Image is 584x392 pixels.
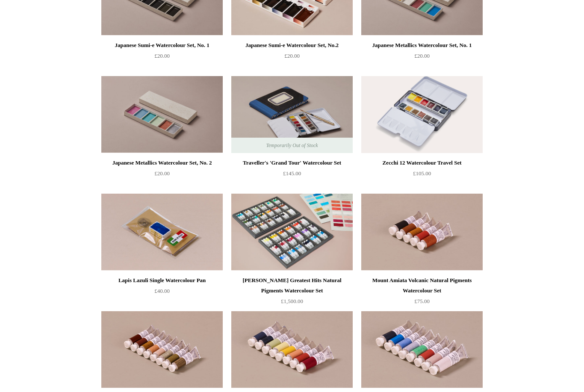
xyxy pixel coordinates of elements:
a: Mount Amiata Volcanic Natural Pigments Watercolour Set £75.00 [361,275,483,310]
a: Lapis Lazuli Single Watercolour Pan Lapis Lazuli Single Watercolour Pan [101,194,223,271]
span: £1,500.00 [281,298,303,304]
div: Japanese Metallics Watercolour Set, No. 1 [363,40,481,50]
a: Zecchi 12 Watercolour Travel Set £105.00 [361,158,483,193]
div: Zecchi 12 Watercolour Travel Set [363,158,481,168]
img: Mineral Origin Natural Pigments Watercolour Set [361,311,483,388]
img: British Earth Natural Pigments Watercolour Set [101,311,223,388]
a: Japanese Metallics Watercolour Set, No. 1 £20.00 [361,40,483,75]
a: Plant Origin Natural Pigments Watercolour Set Plant Origin Natural Pigments Watercolour Set [231,311,353,388]
img: Plant Origin Natural Pigments Watercolour Set [231,311,353,388]
span: £20.00 [154,53,170,59]
a: Wallace Seymour Greatest Hits Natural Pigments Watercolour Set Wallace Seymour Greatest Hits Natu... [231,194,353,271]
a: Traveller's 'Grand Tour' Watercolour Set Traveller's 'Grand Tour' Watercolour Set Temporarily Out... [231,76,353,153]
div: Japanese Sumi-e Watercolour Set, No. 1 [103,40,221,50]
a: [PERSON_NAME] Greatest Hits Natural Pigments Watercolour Set £1,500.00 [231,275,353,310]
span: £20.00 [284,53,300,59]
div: [PERSON_NAME] Greatest Hits Natural Pigments Watercolour Set [233,275,351,296]
a: Traveller's 'Grand Tour' Watercolour Set £145.00 [231,158,353,193]
div: Traveller's 'Grand Tour' Watercolour Set [233,158,351,168]
a: British Earth Natural Pigments Watercolour Set British Earth Natural Pigments Watercolour Set [101,311,223,388]
div: Lapis Lazuli Single Watercolour Pan [103,275,221,286]
span: £40.00 [154,288,170,294]
a: Japanese Sumi-e Watercolour Set, No. 1 £20.00 [101,40,223,75]
img: Zecchi 12 Watercolour Travel Set [361,76,483,153]
span: £20.00 [154,170,170,177]
a: Lapis Lazuli Single Watercolour Pan £40.00 [101,275,223,310]
a: Mount Amiata Volcanic Natural Pigments Watercolour Set Mount Amiata Volcanic Natural Pigments Wat... [361,194,483,271]
img: Traveller's 'Grand Tour' Watercolour Set [231,76,353,153]
a: Japanese Metallics Watercolour Set, No. 2 £20.00 [101,158,223,193]
div: Japanese Metallics Watercolour Set, No. 2 [103,158,221,168]
span: £105.00 [413,170,431,177]
a: Japanese Metallics Watercolour Set, No. 2 Japanese Metallics Watercolour Set, No. 2 [101,76,223,153]
a: Mineral Origin Natural Pigments Watercolour Set Mineral Origin Natural Pigments Watercolour Set [361,311,483,388]
a: Japanese Sumi-e Watercolour Set, No.2 £20.00 [231,40,353,75]
span: Temporarily Out of Stock [257,138,326,153]
img: Mount Amiata Volcanic Natural Pigments Watercolour Set [361,194,483,271]
a: Zecchi 12 Watercolour Travel Set Zecchi 12 Watercolour Travel Set [361,76,483,153]
img: Lapis Lazuli Single Watercolour Pan [101,194,223,271]
img: Japanese Metallics Watercolour Set, No. 2 [101,76,223,153]
span: £145.00 [283,170,301,177]
div: Japanese Sumi-e Watercolour Set, No.2 [233,40,351,50]
div: Mount Amiata Volcanic Natural Pigments Watercolour Set [363,275,481,296]
span: £75.00 [414,298,430,304]
img: Wallace Seymour Greatest Hits Natural Pigments Watercolour Set [231,194,353,271]
span: £20.00 [414,53,430,59]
